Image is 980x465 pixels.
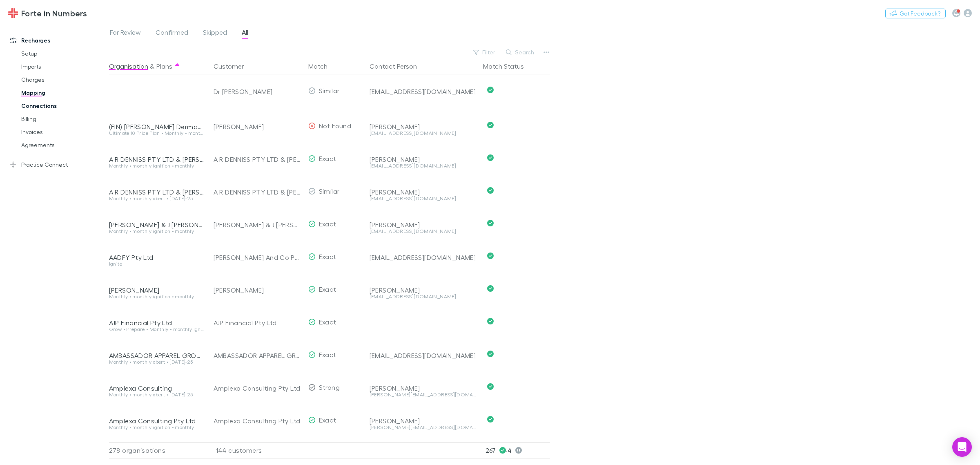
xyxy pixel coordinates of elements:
[502,47,539,57] button: Search
[109,417,204,425] div: Amplexa Consulting Pty Ltd
[214,274,302,306] div: [PERSON_NAME]
[370,294,477,299] div: [EMAIL_ADDRESS][DOMAIN_NAME]
[487,220,494,226] svg: Confirmed
[110,28,141,39] span: For Review
[109,442,207,458] div: 278 organisations
[214,306,302,339] div: AJP Financial Pty Ltd
[109,58,204,74] div: &
[469,47,500,57] button: Filter
[156,58,172,74] button: Plans
[13,99,115,112] a: Connections
[109,351,204,360] div: AMBASSADOR APPAREL GROUP PTY LTD
[214,110,302,143] div: [PERSON_NAME]
[308,58,337,74] button: Match
[13,112,115,125] a: Billing
[487,187,494,194] svg: Confirmed
[370,221,477,229] div: [PERSON_NAME]
[319,87,340,94] span: Similar
[109,196,204,201] div: Monthly • monthly xbert • [DATE]-25
[319,253,336,260] span: Exact
[109,163,204,168] div: Monthly • monthly ignition • monthly
[319,285,336,293] span: Exact
[885,9,946,18] button: Got Feedback?
[319,187,340,195] span: Similar
[483,58,534,74] button: Match Status
[214,208,302,241] div: [PERSON_NAME] & J [PERSON_NAME]
[13,60,115,73] a: Imports
[109,123,204,131] div: (FIN) [PERSON_NAME] Dermatology
[109,188,204,196] div: A R DENNISS PTY LTD & [PERSON_NAME] & [PERSON_NAME] & [PERSON_NAME]
[370,286,477,294] div: [PERSON_NAME]
[319,220,336,228] span: Exact
[109,384,204,392] div: Amplexa Consulting
[214,176,302,208] div: A R DENNISS PTY LTD & [PERSON_NAME] & [PERSON_NAME]
[8,8,18,18] img: Forte in Numbers's Logo
[109,294,204,299] div: Monthly • monthly ignition • monthly
[319,416,336,424] span: Exact
[109,253,204,262] div: AADFY Pty Ltd
[109,58,148,74] button: Organisation
[487,253,494,259] svg: Confirmed
[109,425,204,430] div: Monthly • monthly ignition • monthly
[370,188,477,196] div: [PERSON_NAME]
[109,286,204,294] div: [PERSON_NAME]
[109,319,204,327] div: AJP Financial Pty Ltd
[214,58,254,74] button: Customer
[370,351,477,360] div: [EMAIL_ADDRESS][DOMAIN_NAME]
[370,417,477,425] div: [PERSON_NAME]
[487,154,494,161] svg: Confirmed
[487,416,494,423] svg: Confirmed
[370,58,427,74] button: Contact Person
[487,122,494,128] svg: Confirmed
[487,351,494,357] svg: Confirmed
[370,131,477,136] div: [EMAIL_ADDRESS][DOMAIN_NAME]
[214,241,302,274] div: [PERSON_NAME] And Co Pty Ltd
[370,425,477,430] div: [PERSON_NAME][EMAIL_ADDRESS][DOMAIN_NAME]
[13,86,115,99] a: Mapping
[486,443,550,458] p: 267 · 4
[370,253,477,262] div: [EMAIL_ADDRESS][DOMAIN_NAME]
[109,229,204,234] div: Monthly • monthly ignition • monthly
[203,28,227,39] span: Skipped
[370,196,477,201] div: [EMAIL_ADDRESS][DOMAIN_NAME]
[242,28,248,39] span: All
[370,155,477,163] div: [PERSON_NAME]
[109,360,204,364] div: Monthly • monthly xbert • [DATE]-25
[214,143,302,176] div: A R DENNISS PTY LTD & [PERSON_NAME] & [PERSON_NAME]
[370,163,477,168] div: [EMAIL_ADDRESS][DOMAIN_NAME]
[2,158,115,171] a: Practice Connect
[319,154,336,162] span: Exact
[2,34,115,47] a: Recharges
[13,125,115,139] a: Invoices
[319,351,336,358] span: Exact
[319,318,336,326] span: Exact
[487,383,494,390] svg: Confirmed
[13,73,115,86] a: Charges
[214,405,302,437] div: Amplexa Consulting Pty Ltd
[21,8,87,18] h3: Forte in Numbers
[109,155,204,163] div: A R DENNISS PTY LTD & [PERSON_NAME] & [PERSON_NAME]
[109,262,204,266] div: Ignite
[109,327,204,332] div: Grow • Prepare • Monthly • monthly ignition • monthly
[370,384,477,392] div: [PERSON_NAME]
[214,75,302,108] div: Dr [PERSON_NAME]
[487,87,494,93] svg: Confirmed
[214,372,302,405] div: Amplexa Consulting Pty Ltd
[370,229,477,234] div: [EMAIL_ADDRESS][DOMAIN_NAME]
[319,383,340,391] span: Strong
[370,392,477,397] div: [PERSON_NAME][EMAIL_ADDRESS][DOMAIN_NAME]
[214,339,302,372] div: AMBASSADOR APPAREL GROUP PTY LTD
[109,131,204,136] div: Ultimate 10 Price Plan • Monthly • monthly xbert • [DATE]-25
[370,123,477,131] div: [PERSON_NAME]
[109,221,204,229] div: [PERSON_NAME] & J [PERSON_NAME]
[207,442,305,458] div: 144 customers
[319,122,351,130] span: Not Found
[487,318,494,324] svg: Confirmed
[370,87,477,96] div: [EMAIL_ADDRESS][DOMAIN_NAME]
[156,28,188,39] span: Confirmed
[109,392,204,397] div: Monthly • monthly xbert • [DATE]-25
[487,285,494,292] svg: Confirmed
[13,47,115,60] a: Setup
[3,3,92,23] a: Forte in Numbers
[13,139,115,152] a: Agreements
